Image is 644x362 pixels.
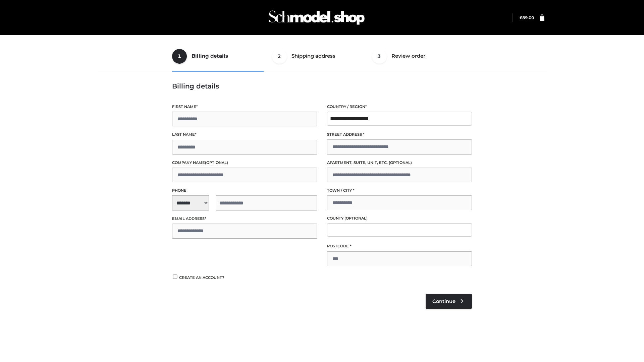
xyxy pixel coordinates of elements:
[327,243,472,249] label: Postcode
[327,187,472,194] label: Town / City
[426,294,472,309] a: Continue
[172,187,317,194] label: Phone
[172,216,317,222] label: Email address
[432,298,455,304] span: Continue
[327,104,472,110] label: Country / Region
[327,131,472,138] label: Street address
[172,131,317,138] label: Last name
[172,160,317,166] label: Company name
[344,216,368,221] span: (optional)
[327,160,472,166] label: Apartment, suite, unit, etc.
[179,275,224,280] span: Create an account?
[520,15,534,20] a: £89.00
[172,82,472,90] h3: Billing details
[172,275,178,279] input: Create an account?
[172,104,317,110] label: First name
[266,4,367,31] img: Schmodel Admin 964
[520,15,534,20] bdi: 89.00
[327,215,472,222] label: County
[389,160,412,165] span: (optional)
[205,160,228,165] span: (optional)
[520,15,522,20] span: £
